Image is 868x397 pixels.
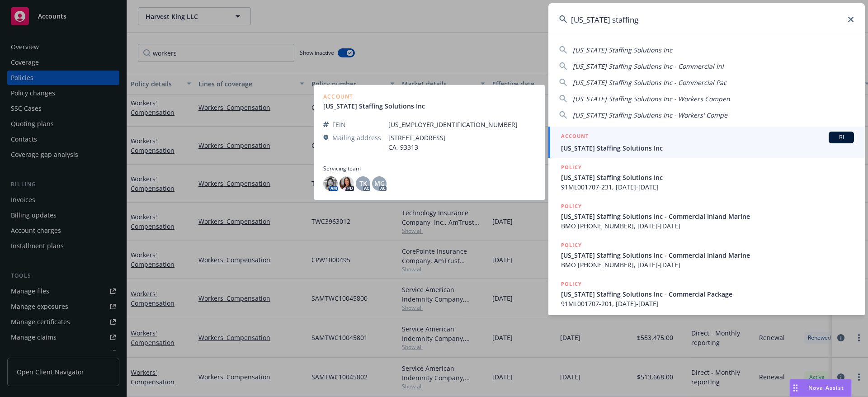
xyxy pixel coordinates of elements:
[573,111,727,119] span: [US_STATE] Staffing Solutions Inc - Workers' Compe
[790,379,801,397] div: Drag to move
[573,62,724,71] span: [US_STATE] Staffing Solutions Inc - Commercial Inl
[561,241,582,250] h5: POLICY
[573,46,672,54] span: [US_STATE] Staffing Solutions Inc
[561,289,854,299] span: [US_STATE] Staffing Solutions Inc - Commercial Package
[789,379,852,397] button: Nova Assist
[561,173,854,182] span: [US_STATE] Staffing Solutions Inc
[561,143,854,153] span: [US_STATE] Staffing Solutions Inc
[561,250,854,260] span: [US_STATE] Staffing Solutions Inc - Commercial Inland Marine
[561,182,854,192] span: 91ML001707-231, [DATE]-[DATE]
[573,78,726,87] span: [US_STATE] Staffing Solutions Inc - Commercial Pac
[561,202,582,211] h5: POLICY
[548,127,865,158] a: ACCOUNTBI[US_STATE] Staffing Solutions Inc
[561,163,582,172] h5: POLICY
[561,221,854,231] span: BMO [PHONE_NUMBER], [DATE]-[DATE]
[548,274,865,313] a: POLICY[US_STATE] Staffing Solutions Inc - Commercial Package91ML001707-201, [DATE]-[DATE]
[548,236,865,274] a: POLICY[US_STATE] Staffing Solutions Inc - Commercial Inland MarineBMO [PHONE_NUMBER], [DATE]-[DATE]
[832,133,850,142] span: BI
[561,279,582,288] h5: POLICY
[548,3,865,36] input: Search...
[561,212,854,221] span: [US_STATE] Staffing Solutions Inc - Commercial Inland Marine
[561,260,854,269] span: BMO [PHONE_NUMBER], [DATE]-[DATE]
[561,132,589,142] h5: ACCOUNT
[561,299,854,308] span: 91ML001707-201, [DATE]-[DATE]
[548,158,865,197] a: POLICY[US_STATE] Staffing Solutions Inc91ML001707-231, [DATE]-[DATE]
[573,95,730,103] span: [US_STATE] Staffing Solutions Inc - Workers Compen
[548,197,865,236] a: POLICY[US_STATE] Staffing Solutions Inc - Commercial Inland MarineBMO [PHONE_NUMBER], [DATE]-[DATE]
[808,384,844,392] span: Nova Assist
